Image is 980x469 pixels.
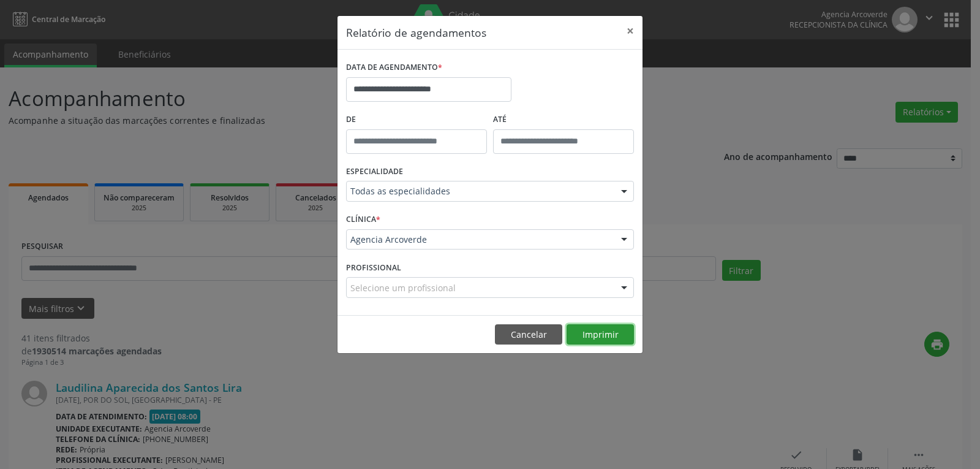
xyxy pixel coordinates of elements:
span: Todas as especialidades [350,185,609,197]
label: ATÉ [493,110,634,129]
label: De [346,110,487,129]
label: DATA DE AGENDAMENTO [346,58,442,77]
span: Agencia Arcoverde [350,234,609,246]
h5: Relatório de agendamentos [346,25,486,40]
label: ESPECIALIDADE [346,162,403,181]
button: Cancelar [495,324,562,345]
label: PROFISSIONAL [346,258,401,277]
span: Selecione um profissional [350,281,456,294]
label: CLÍNICA [346,210,380,229]
button: Imprimir [567,324,634,345]
button: Close [618,16,643,46]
